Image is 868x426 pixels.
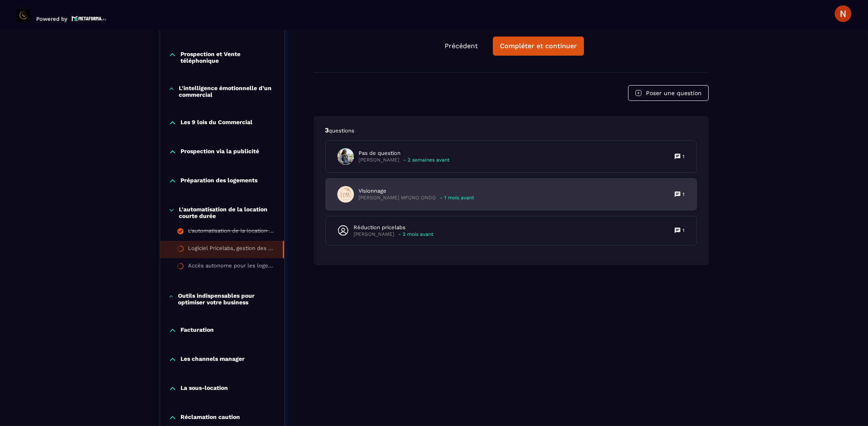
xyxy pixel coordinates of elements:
[683,191,685,198] p: 1
[329,127,355,134] span: questions
[179,85,276,98] p: L'intelligence émotionnelle d’un commercial
[359,157,400,163] p: [PERSON_NAME]
[683,153,685,160] p: 1
[399,231,434,237] p: - 2 mois avant
[72,15,106,22] img: logo
[493,37,584,56] button: Compléter et continuer
[500,42,577,50] div: Compléter et continuer
[325,126,697,135] p: 3
[181,51,276,64] p: Prospection et Vente téléphonique
[181,326,214,335] p: Facturation
[440,195,475,201] p: - 1 mois avant
[359,149,450,157] p: Pas de question
[438,37,485,55] button: Précédent
[181,177,258,185] p: Préparation des logements
[181,384,228,393] p: La sous-location
[17,9,30,22] img: logo-branding
[404,157,450,163] p: - 2 semaines avant
[359,187,475,195] p: Visionnage
[354,224,434,231] p: Réduction pricelabs
[36,16,67,22] p: Powered by
[181,414,240,422] p: Réclamation caution
[181,119,253,127] p: Les 9 lois du Commercial
[354,231,395,237] p: [PERSON_NAME]
[179,206,276,219] p: L'automatisation de la location courte durée
[188,262,276,272] div: Accès autonome pour les logements en location saisonnière
[628,85,709,101] button: Poser une question
[188,228,276,237] div: L'automatisation de la location courte durée
[683,227,685,234] p: 1
[181,148,260,156] p: Prospection via la publicité
[359,195,436,201] p: [PERSON_NAME] MFONO ONDO
[181,355,245,364] p: Les channels manager
[178,292,276,306] p: Outils indispensables pour optimiser votre business
[188,245,274,254] div: Logiciel Pricelabs, gestion des prix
